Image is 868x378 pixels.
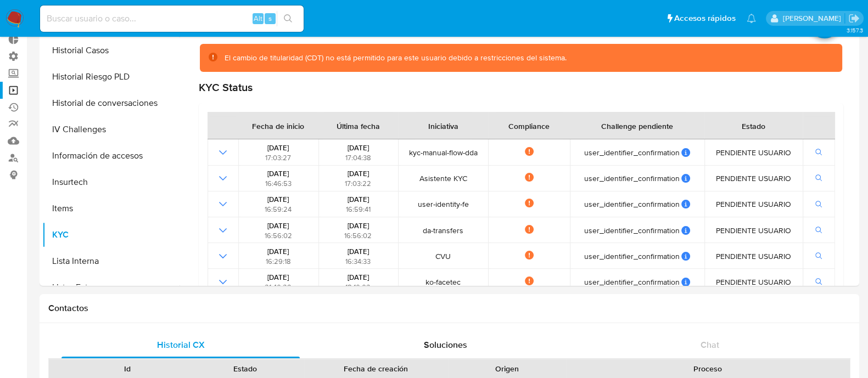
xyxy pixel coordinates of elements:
button: Historial Casos [42,37,180,64]
div: Estado [194,363,296,374]
div: Fecha de creación [312,363,440,374]
button: KYC [42,222,180,248]
span: Soluciones [424,338,467,351]
span: s [268,13,272,24]
a: Notificaciones [747,14,756,23]
span: Accesos rápidos [674,13,736,24]
button: search-icon [277,11,299,26]
button: Lista Interna [42,248,180,274]
a: Salir [848,13,860,24]
button: IV Challenges [42,116,180,143]
h1: Contactos [48,303,850,314]
div: Proceso [574,363,842,374]
span: 3.157.3 [846,26,863,35]
button: Listas Externas [42,274,180,301]
span: Alt [254,13,262,24]
button: Insurtech [42,169,180,195]
div: Origen [456,363,558,374]
button: Historial de conversaciones [42,90,180,116]
input: Buscar usuario o caso... [40,12,304,26]
span: Chat [701,338,719,351]
p: yanina.loff@mercadolibre.com [782,13,844,24]
button: Información de accesos [42,143,180,169]
button: Historial Riesgo PLD [42,64,180,90]
button: Items [42,195,180,222]
span: Historial CX [157,338,205,351]
div: Id [76,363,178,374]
